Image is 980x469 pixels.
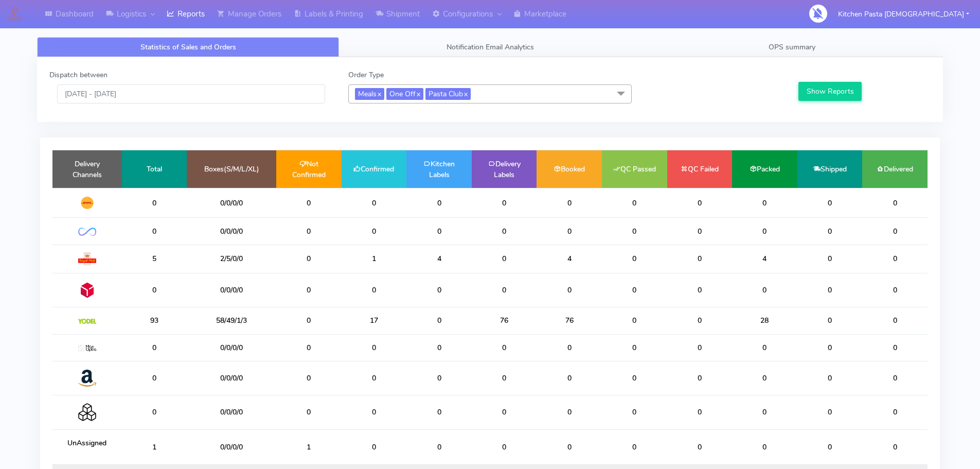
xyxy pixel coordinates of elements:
td: 0 [406,273,472,307]
td: Boxes(S/M/L/XL) [187,150,276,188]
td: 0 [406,218,472,245]
td: 0 [797,188,863,218]
td: 0 [537,188,602,218]
label: Order Type [348,70,384,80]
td: 0 [472,429,537,464]
td: 0 [276,334,342,361]
td: 0 [797,429,863,464]
input: Pick the Daterange [57,84,325,103]
td: 0 [797,334,863,361]
td: 0 [276,188,342,218]
td: 0 [602,218,667,245]
td: Delivered [862,150,928,188]
td: 0 [797,245,863,273]
td: 0 [537,429,602,464]
td: 0 [862,429,928,464]
td: 0 [732,218,797,245]
td: 0 [667,188,733,218]
label: Dispatch between [49,70,108,80]
img: DHL [78,196,96,210]
td: 0 [602,273,667,307]
td: 0 [667,273,733,307]
td: 0 [537,273,602,307]
td: 0/0/0/0 [187,188,276,218]
span: One Off [386,88,423,100]
td: 17 [342,307,407,334]
td: 0 [472,273,537,307]
td: Confirmed [342,150,407,188]
td: Total [122,150,187,188]
td: 0 [862,218,928,245]
ul: Tabs [37,37,943,57]
td: 0/0/0/0 [187,218,276,245]
td: 0 [406,188,472,218]
td: 0 [342,361,407,395]
td: 0 [602,307,667,334]
td: 0 [122,395,187,429]
td: 0 [342,188,407,218]
td: 0 [406,361,472,395]
td: 5 [122,245,187,273]
td: 76 [472,307,537,334]
td: 0 [276,273,342,307]
a: x [416,88,420,99]
td: 0 [797,273,863,307]
td: 0 [122,361,187,395]
td: 4 [406,245,472,273]
td: 0 [862,188,928,218]
td: 0 [342,334,407,361]
td: 0/0/0/0 [187,395,276,429]
td: 0/0/0/0 [187,361,276,395]
td: 1 [342,245,407,273]
td: 0 [797,307,863,334]
td: Booked [537,150,602,188]
td: Not Confirmed [276,150,342,188]
td: Delivery Labels [472,150,537,188]
td: 76 [537,307,602,334]
td: 0 [667,307,733,334]
td: 0 [276,218,342,245]
td: 0 [276,245,342,273]
td: 0 [732,395,797,429]
td: 0 [537,218,602,245]
td: 0 [342,429,407,464]
td: 0 [667,395,733,429]
a: x [463,88,468,99]
td: 0 [862,245,928,273]
td: 0 [732,188,797,218]
td: 0 [342,395,407,429]
td: 0 [406,429,472,464]
td: 0 [406,395,472,429]
td: 0 [602,361,667,395]
td: 0 [122,334,187,361]
td: 0 [472,245,537,273]
td: 0 [862,361,928,395]
td: Shipped [797,150,863,188]
td: 0 [732,334,797,361]
td: 0/0/0/0 [187,429,276,464]
td: 0 [732,361,797,395]
span: Notification Email Analytics [447,42,534,52]
td: 0 [602,188,667,218]
td: 0 [862,307,928,334]
td: 0 [667,334,733,361]
td: 0 [667,245,733,273]
td: 0 [276,307,342,334]
span: Meals [355,88,384,100]
td: 0 [862,273,928,307]
td: 0 [602,334,667,361]
td: 0 [122,188,187,218]
td: 2/5/0/0 [187,245,276,273]
td: 0 [797,361,863,395]
span: OPS summary [769,42,815,52]
td: 0 [602,245,667,273]
span: Statistics of Sales and Orders [140,42,236,52]
img: OnFleet [78,228,96,236]
td: 4 [537,245,602,273]
td: 0 [667,361,733,395]
td: 0 [472,188,537,218]
td: 1 [122,429,187,464]
td: 0 [472,334,537,361]
td: 1 [276,429,342,464]
td: QC Failed [667,150,733,188]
